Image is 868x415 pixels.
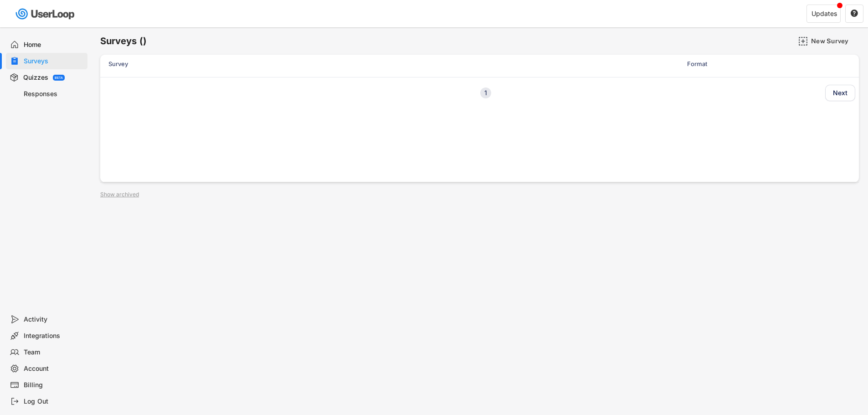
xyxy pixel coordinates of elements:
[687,60,778,68] div: Format
[811,37,857,45] div: New Survey
[100,35,147,47] h6: Surveys ()
[480,90,491,96] div: 1
[850,10,858,18] button: 
[23,73,48,82] div: Quizzes
[24,364,84,373] div: Account
[24,381,84,389] div: Billing
[24,332,84,340] div: Integrations
[24,348,84,357] div: Team
[812,10,837,17] div: Updates
[14,5,78,23] img: userloop-logo-01.svg
[55,76,63,79] div: BETA
[24,41,84,49] div: Home
[108,60,682,68] div: Survey
[24,90,84,98] div: Responses
[24,57,84,66] div: Surveys
[100,192,139,197] div: Show archived
[798,36,808,46] img: AddMajor.svg
[24,315,84,324] div: Activity
[825,85,855,101] button: Next
[24,397,84,406] div: Log Out
[851,9,858,17] text: 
